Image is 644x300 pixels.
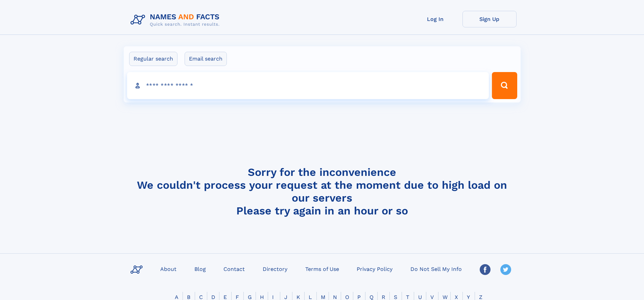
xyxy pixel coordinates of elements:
a: Directory [260,264,290,274]
a: Terms of Use [303,264,342,274]
a: Do Not Sell My Info [408,264,464,274]
a: Privacy Policy [354,264,395,274]
label: Regular search [129,52,177,66]
a: Contact [221,264,247,274]
img: Facebook [480,264,491,275]
button: Search Button [492,72,517,99]
img: Twitter [500,264,511,275]
a: Log In [408,11,462,27]
input: search input [127,72,489,99]
label: Email search [185,52,227,66]
a: About [158,264,179,274]
h4: Sorry for the inconvenience We couldn't process your request at the moment due to high load on ou... [128,166,517,217]
a: Sign Up [462,11,517,27]
a: Blog [192,264,209,274]
img: Logo Names and Facts [128,11,225,29]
